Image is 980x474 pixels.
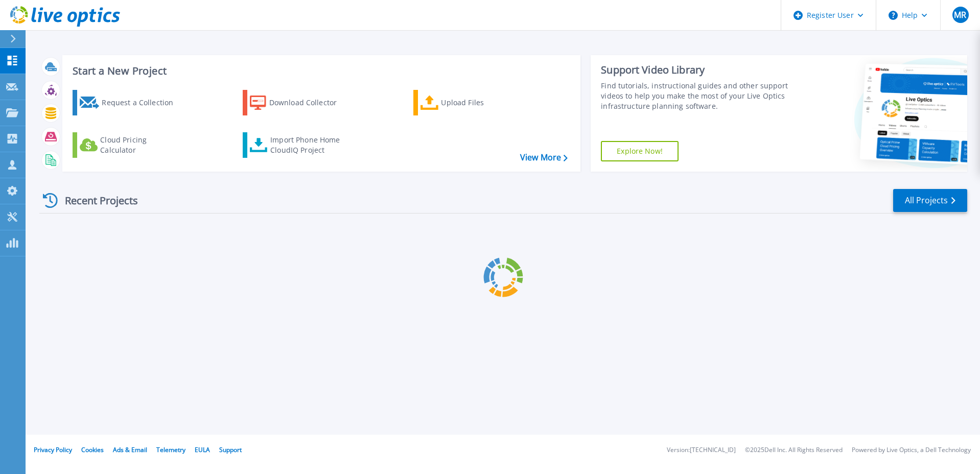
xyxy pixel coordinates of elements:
span: MR [954,11,966,19]
a: Explore Now! [601,141,679,161]
div: Recent Projects [39,188,152,213]
li: © 2025 Dell Inc. All Rights Reserved [745,447,843,454]
a: All Projects [893,189,967,212]
div: Support Video Library [601,63,793,77]
a: Support [219,445,242,454]
a: View More [520,153,568,162]
a: Upload Files [413,90,527,115]
div: Import Phone Home CloudIQ Project [270,135,350,155]
a: Ads & Email [113,445,147,454]
a: EULA [195,445,210,454]
a: Download Collector [243,90,357,115]
div: Upload Files [441,92,523,113]
a: Cookies [81,445,104,454]
div: Cloud Pricing Calculator [100,135,182,155]
div: Find tutorials, instructional guides and other support videos to help you make the most of your L... [601,81,793,111]
a: Cloud Pricing Calculator [73,132,186,158]
li: Powered by Live Optics, a Dell Technology [852,447,971,454]
a: Telemetry [156,445,185,454]
div: Request a Collection [102,92,183,113]
a: Privacy Policy [34,445,72,454]
div: Download Collector [269,92,351,113]
h3: Start a New Project [73,65,567,77]
a: Request a Collection [73,90,186,115]
li: Version: [TECHNICAL_ID] [667,447,736,454]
